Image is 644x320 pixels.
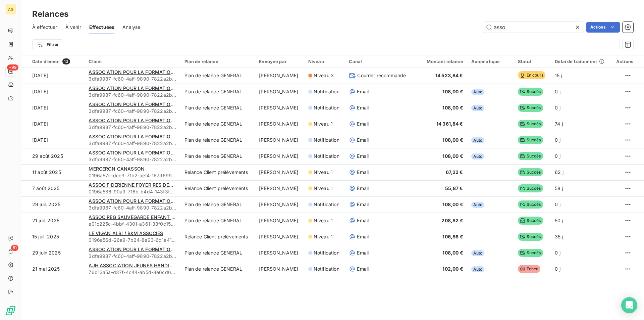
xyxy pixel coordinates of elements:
[11,245,18,251] span: 51
[32,24,57,31] span: À effectuer
[89,76,176,82] span: 3dfa9987-fc60-4aff-9890-7822a2befa14
[180,148,255,164] td: Plan de relance GENERAL
[32,39,63,50] button: Filtrer
[89,198,367,204] span: ASSOCIATION POUR LA FORMATION ET L'ENSEIGNEMENT EN [GEOGRAPHIC_DATA] DE LA CHIROPRACTIQUE (A.F.E....
[518,152,543,160] span: Succès
[551,132,611,148] td: 0 j
[5,4,16,15] div: AG
[314,153,339,159] span: Notification
[89,188,176,195] span: 0196a586-90a9-716b-b4d4-143f3facc39b
[551,148,611,164] td: 0 j
[89,59,102,64] span: Client
[255,148,304,164] td: [PERSON_NAME]
[357,233,369,240] span: Email
[357,217,369,224] span: Email
[255,229,304,245] td: [PERSON_NAME]
[436,121,463,127] span: 14 361,84 €
[32,8,68,20] h3: Relances
[621,297,637,313] div: Open Intercom Messenger
[314,185,333,192] span: Niveau 1
[555,59,597,64] span: Délai de traitement
[314,201,339,208] span: Notification
[184,59,251,64] div: Plan de relance
[518,59,547,64] div: Statut
[89,263,185,268] span: AJH ASSOCIATION JEUNES HANDICAPES
[357,266,369,272] span: Email
[551,180,611,196] td: 58 j
[357,72,406,79] span: Courrier recommandé
[21,180,85,196] td: 7 août 2025
[471,250,485,256] span: Auto
[259,59,300,64] div: Envoyée par
[255,84,304,100] td: [PERSON_NAME]
[471,59,510,64] div: Automatique
[7,64,18,71] span: +99
[357,201,369,208] span: Email
[314,137,339,143] span: Notification
[551,261,611,277] td: 0 j
[65,24,81,31] span: À venir
[357,104,369,111] span: Email
[586,22,620,33] button: Actions
[89,221,176,227] span: e01c225c-4bbf-4301-a361-38f0c15729dd
[518,249,543,257] span: Succès
[255,100,304,116] td: [PERSON_NAME]
[180,180,255,196] td: Relance Client prélèvements
[357,249,369,256] span: Email
[89,101,367,107] span: ASSOCIATION POUR LA FORMATION ET L'ENSEIGNEMENT EN [GEOGRAPHIC_DATA] DE LA CHIROPRACTIQUE (A.F.E....
[89,182,179,188] span: ASSOC FIDERIENNE FOYER RESIDENCE
[551,116,611,132] td: 74 j
[357,137,369,143] span: Email
[518,184,543,192] span: Succès
[89,269,176,276] span: 76b13a5a-d37f-4c44-ab5d-8e6cd6bee803
[255,196,304,213] td: [PERSON_NAME]
[471,202,485,208] span: Auto
[357,153,369,159] span: Email
[357,185,369,192] span: Email
[255,180,304,196] td: [PERSON_NAME]
[442,137,463,143] span: 108,00 €
[551,245,611,261] td: 0 j
[615,59,633,64] div: Actions
[32,58,80,64] div: Date d’envoi
[89,118,367,123] span: ASSOCIATION POUR LA FORMATION ET L'ENSEIGNEMENT EN [GEOGRAPHIC_DATA] DE LA CHIROPRACTIQUE (A.F.E....
[442,250,463,256] span: 108,00 €
[551,229,611,245] td: 35 j
[122,24,140,31] span: Analyse
[21,132,85,148] td: [DATE]
[89,150,367,155] span: ASSOCIATION POUR LA FORMATION ET L'ENSEIGNEMENT EN [GEOGRAPHIC_DATA] DE LA CHIROPRACTIQUE (A.F.E....
[255,164,304,180] td: [PERSON_NAME]
[314,88,339,95] span: Notification
[308,59,341,64] div: Niveau
[471,137,485,143] span: Auto
[551,67,611,84] td: 15 j
[89,246,367,252] span: ASSOCIATION POUR LA FORMATION ET L'ENSEIGNEMENT EN [GEOGRAPHIC_DATA] DE LA CHIROPRACTIQUE (A.F.E....
[442,234,463,239] span: 106,86 €
[255,116,304,132] td: [PERSON_NAME]
[180,84,255,100] td: Plan de relance GENERAL
[442,266,463,272] span: 102,00 €
[518,136,543,144] span: Succès
[471,266,485,272] span: Auto
[357,88,369,95] span: Email
[518,104,543,112] span: Succès
[89,24,115,31] span: Effectuées
[89,253,176,260] span: 3dfa9987-fc60-4aff-9890-7822a2befa14
[255,132,304,148] td: [PERSON_NAME]
[314,233,333,240] span: Niveau 1
[314,104,339,111] span: Notification
[180,261,255,277] td: Plan de relance GENERAL
[471,89,485,95] span: Auto
[89,69,367,75] span: ASSOCIATION POUR LA FORMATION ET L'ENSEIGNEMENT EN [GEOGRAPHIC_DATA] DE LA CHIROPRACTIQUE (A.F.E....
[89,230,163,236] span: LE VIGAN ALBI / B&M ASSOCIES
[89,166,145,172] span: MERCERON CANASSON
[21,148,85,164] td: 29 août 2025
[89,85,367,91] span: ASSOCIATION POUR LA FORMATION ET L'ENSEIGNEMENT EN [GEOGRAPHIC_DATA] DE LA CHIROPRACTIQUE (A.F.E....
[180,229,255,245] td: Relance Client prélèvements
[21,67,85,84] td: [DATE]
[180,67,255,84] td: Plan de relance GENERAL
[89,140,176,147] span: 3dfa9987-fc60-4aff-9890-7822a2befa14
[442,201,463,207] span: 108,00 €
[518,217,543,225] span: Succès
[5,305,16,316] img: Logo LeanPay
